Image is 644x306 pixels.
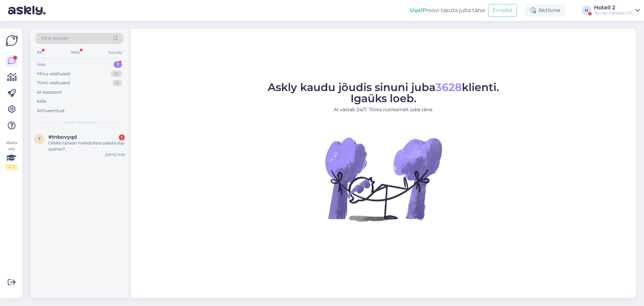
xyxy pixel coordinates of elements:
[594,5,633,10] div: Hotell 2
[64,119,95,125] span: Uued vestlused
[36,48,43,57] div: All
[111,71,122,77] div: 10
[5,34,18,47] img: Askly Logo
[525,4,566,16] div: Aktiivne
[5,140,17,170] div: Vaata siia
[37,61,46,68] div: Uus
[69,48,81,57] div: Web
[37,80,70,86] div: Tiimi vestlused
[435,81,462,94] span: 3628
[114,61,122,68] div: 1
[594,5,640,16] a: Hotell 2Tervise Paradiis OÜ
[323,119,444,239] img: No Chat active
[488,4,517,17] button: Emailid
[42,35,68,42] span: Otsi kliente
[37,98,47,105] div: Kõik
[37,107,64,114] div: Arhiveeritud
[410,6,485,14] div: Proovi tasuta juba täna:
[119,134,125,140] div: 1
[268,81,499,105] span: Askly kaudu jõudis sinuni juba klienti. Igaüks loeb.
[410,7,423,13] b: Uus!
[48,140,125,152] div: Olisiko tänään mahdollista päästä day spahan?
[582,6,591,15] div: H
[37,89,62,96] div: AI Assistent
[268,106,499,113] p: AI vastab 24/7. Tööta nutikamalt juba täna.
[107,48,123,57] div: Socials
[594,10,633,16] div: Tervise Paradiis OÜ
[112,80,122,86] div: 0
[37,71,70,77] div: Minu vestlused
[48,134,77,140] span: #tnbovyqd
[5,164,17,170] div: 0 / 3
[105,152,125,157] div: [DATE] 11:29
[38,136,41,141] span: t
